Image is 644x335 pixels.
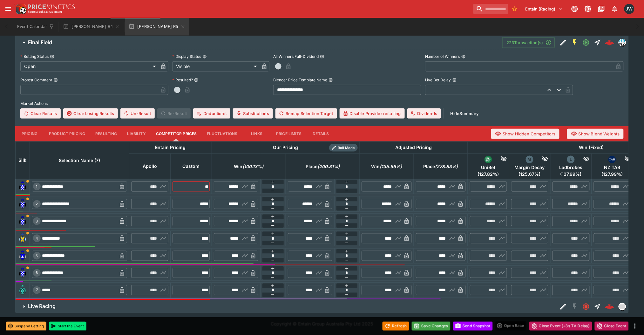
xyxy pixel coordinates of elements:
button: Product Pricing [44,126,90,141]
button: more [631,322,639,330]
th: Custom [171,154,212,179]
p: Live Bet Delay [425,77,451,83]
button: Live Bet Delay [452,78,457,82]
button: Dividends [407,108,441,119]
img: runner 2 [17,199,28,209]
button: Jayden Wyke [622,2,636,16]
span: NZ TAB [594,165,631,170]
button: Links [242,126,271,141]
h6: Live Racing [28,303,56,310]
span: ( 127.82 %) [470,171,507,177]
span: ( 127.99 %) [552,171,590,177]
em: ( 278.83 %) [435,163,458,170]
label: Market Actions [20,99,624,108]
button: Live Racing [15,300,558,313]
div: Hide Competitor [492,156,507,163]
button: Send Snapshot [453,322,493,331]
img: logo-cerberus--red.svg [605,302,614,311]
div: Hide Competitor [575,156,590,163]
div: Jayden Wyke [624,4,634,14]
div: liveracing [619,303,626,311]
button: Fluctuations [202,126,243,141]
div: Hide Competitor [533,156,548,163]
input: search [473,4,508,14]
button: Number of Winners [461,54,466,59]
img: PriceKinetics [28,4,75,9]
span: Selection Name (7) [52,157,107,164]
button: No Bookmarks [510,4,520,14]
button: 223Transaction(s) [502,37,555,48]
div: 323859f2-1b46-4e25-81a5-8f9644fe1e5f [605,302,614,311]
div: nztab [608,156,616,163]
span: Win(100.13%) [227,163,271,170]
button: Edit Detail [558,301,569,312]
button: Close Event (+3s TV Delay) [529,322,592,331]
button: SGM Disabled [569,301,580,312]
a: a7bfce21-de08-4bea-a43a-4cb35b114992 [603,36,616,49]
div: ladbrokes [567,156,575,163]
button: Resulted? [194,78,199,82]
img: runner 1 [17,181,28,192]
span: 2 [35,202,39,206]
svg: Closed [582,303,590,311]
button: Competitor Prices [151,126,202,141]
button: [PERSON_NAME] R4 [59,18,124,36]
img: nztab.png [608,156,616,163]
div: unibet [485,156,492,163]
span: 5 [35,254,39,258]
p: Display Status [172,54,201,59]
button: Show Blend Weights [567,129,624,139]
button: Refresh [383,322,409,331]
button: Remap Selection Target [275,108,337,119]
span: Margin Decay [511,165,548,170]
span: Re-Result [157,108,191,119]
img: PriceKinetics Logo [14,3,27,15]
div: Open [20,61,158,72]
p: Blender Price Template Name [273,77,327,83]
button: Liability [122,126,151,141]
div: split button [495,321,527,330]
button: Notifications [609,3,620,15]
img: runner 6 [17,268,28,278]
a: 323859f2-1b46-4e25-81a5-8f9644fe1e5f [603,300,616,313]
button: Suspend Betting [6,322,46,331]
span: 3 [35,219,39,223]
button: All Winners Full-Dividend [320,54,324,59]
button: Connected to PK [569,3,580,15]
em: ( 200.31 %) [317,163,340,170]
img: runner 5 [17,251,28,261]
th: Apollo [129,154,171,179]
p: Protest Comment [20,77,52,83]
span: ( 127.99 %) [594,171,631,177]
button: Straight [592,37,603,48]
p: Number of Winners [425,54,460,59]
button: [PERSON_NAME] R5 [125,18,189,36]
button: Closed [580,301,592,312]
th: Silk [16,141,30,179]
button: Edit Detail [558,37,569,48]
img: logo-cerberus--red.svg [605,38,614,47]
button: Price Limits [271,126,307,141]
button: Substitutions [233,108,273,119]
span: 1 [35,184,39,189]
button: Display Status [202,54,207,59]
div: hrnz [619,39,626,46]
button: SGM Enabled [569,37,580,48]
button: Betting Status [50,54,54,59]
img: Sportsbook Management [28,10,62,13]
img: runner 3 [17,216,28,226]
span: ( 125.67 %) [511,171,548,177]
img: unibet.png [485,156,492,163]
button: Resulting [90,126,122,141]
button: Start the Event [49,322,86,331]
button: Un-Result [120,108,154,119]
p: All Winners Full-Dividend [273,54,319,59]
span: 4 [35,236,39,241]
button: Show Hidden Competitors [491,129,559,139]
img: runner 7 [17,285,28,295]
button: Disable Provider resulting [340,108,405,119]
span: 7 [35,288,39,292]
button: Pricing [15,126,44,141]
div: Visible [172,61,259,72]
